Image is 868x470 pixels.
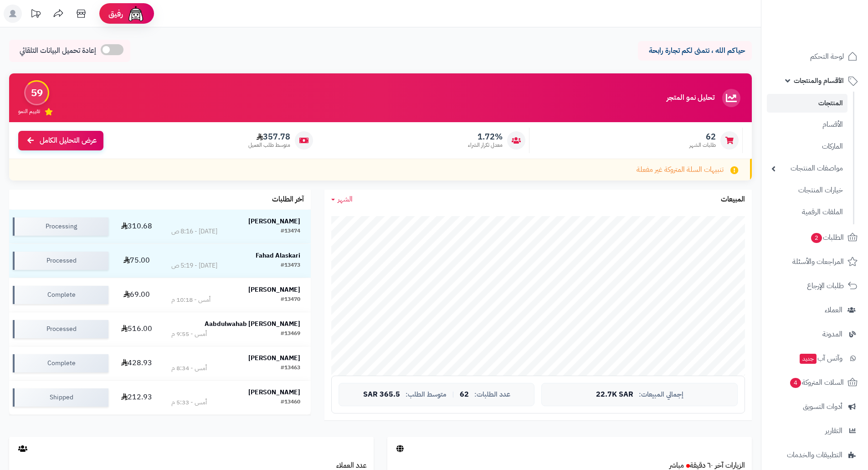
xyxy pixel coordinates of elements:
div: أمس - 9:55 م [171,330,207,339]
td: 516.00 [112,312,161,346]
a: الماركات [767,137,847,156]
span: 1.72% [468,132,503,142]
a: السلات المتروكة4 [767,372,863,393]
a: التقارير [767,420,863,442]
div: Processed [13,252,108,270]
span: تنبيهات السلة المتروكة غير مفعلة [637,165,724,175]
div: أمس - 10:18 م [171,295,211,305]
span: جديد [800,354,817,364]
div: #13460 [281,398,300,407]
span: 365.5 SAR [363,391,400,399]
span: 4 [790,377,801,388]
div: [DATE] - 8:16 ص [171,227,217,236]
h3: تحليل نمو المتجر [667,94,714,102]
span: رفيق [108,8,123,19]
span: لوحة التحكم [810,50,844,63]
span: | [452,391,454,398]
span: الأقسام والمنتجات [794,74,844,87]
a: الطلبات2 [767,227,863,248]
div: Complete [13,354,108,372]
span: طلبات الشهر [689,141,716,149]
a: الشهر [331,194,353,205]
a: وآتس آبجديد [767,347,863,369]
span: عدد الطلبات: [474,391,510,398]
div: #13473 [281,261,300,270]
span: معدل تكرار الشراء [468,141,503,149]
div: #13470 [281,295,300,305]
a: طلبات الإرجاع [767,275,863,297]
img: logo-2.png [806,7,859,26]
span: الشهر [338,194,353,205]
td: 75.00 [112,244,161,278]
td: 428.93 [112,346,161,380]
td: 212.93 [112,381,161,414]
span: 62 [460,391,469,399]
a: تحديثات المنصة [24,5,47,25]
span: 357.78 [248,132,290,142]
span: الطلبات [810,231,844,244]
span: 2 [811,232,822,243]
a: الأقسام [767,115,847,134]
td: 310.68 [112,210,161,243]
span: عرض التحليل الكامل [40,135,97,146]
strong: [PERSON_NAME] [248,217,300,226]
span: متوسط الطلب: [406,391,447,398]
div: أمس - 8:34 م [171,364,207,373]
strong: Aabdulwahab [PERSON_NAME] [205,319,300,329]
span: التقارير [825,424,842,437]
span: أدوات التسويق [803,400,842,413]
img: ai-face.png [127,5,145,23]
div: Complete [13,286,108,304]
strong: Fahad Alaskari [256,251,300,260]
a: المدونة [767,323,863,345]
span: المراجعات والأسئلة [792,255,844,268]
span: 62 [689,132,716,142]
div: Processing [13,217,108,236]
div: Shipped [13,388,108,407]
span: وآتس آب [799,352,842,365]
a: التطبيقات والخدمات [767,444,863,466]
a: المراجعات والأسئلة [767,251,863,273]
div: #13469 [281,330,300,339]
span: متوسط طلب العميل [248,141,290,149]
p: حياكم الله ، نتمنى لكم تجارة رابحة [645,46,745,56]
a: خيارات المنتجات [767,181,847,200]
span: إجمالي المبيعات: [639,391,683,398]
div: Processed [13,320,108,338]
span: التطبيقات والخدمات [787,449,842,461]
strong: [PERSON_NAME] [248,387,300,397]
div: أمس - 5:33 م [171,398,207,407]
span: إعادة تحميل البيانات التلقائي [20,46,96,56]
span: السلات المتروكة [789,376,844,389]
span: العملاء [825,304,842,316]
h3: المبيعات [721,196,745,204]
a: الملفات الرقمية [767,202,847,222]
a: لوحة التحكم [767,46,863,67]
div: #13474 [281,227,300,236]
h3: آخر الطلبات [272,196,304,204]
strong: [PERSON_NAME] [248,353,300,363]
a: مواصفات المنتجات [767,159,847,178]
a: عرض التحليل الكامل [18,131,103,150]
a: أدوات التسويق [767,396,863,418]
span: تقييم النمو [18,108,40,115]
div: [DATE] - 5:19 ص [171,261,217,270]
span: 22.7K SAR [596,391,633,399]
strong: [PERSON_NAME] [248,285,300,294]
span: طلبات الإرجاع [807,279,844,292]
a: المنتجات [767,94,847,113]
td: 69.00 [112,278,161,312]
span: المدونة [822,328,842,341]
div: #13463 [281,364,300,373]
a: العملاء [767,299,863,321]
